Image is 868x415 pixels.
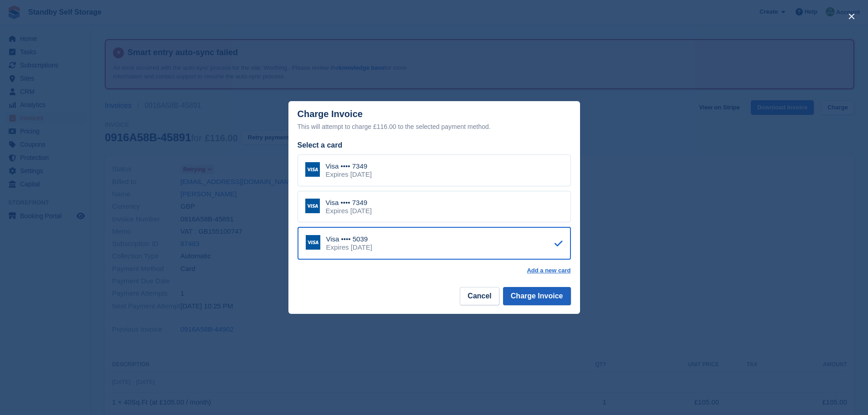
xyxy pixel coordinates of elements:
[298,140,571,151] div: Select a card
[306,235,320,250] img: Visa Logo
[844,9,859,24] button: close
[326,170,372,179] div: Expires [DATE]
[326,207,372,215] div: Expires [DATE]
[326,162,372,170] div: Visa •••• 7349
[460,287,499,305] button: Cancel
[305,162,320,177] img: Visa Logo
[305,199,320,213] img: Visa Logo
[326,243,372,251] div: Expires [DATE]
[527,267,570,274] a: Add a new card
[326,199,372,207] div: Visa •••• 7349
[298,109,571,132] div: Charge Invoice
[298,121,571,132] div: This will attempt to charge £116.00 to the selected payment method.
[326,235,372,243] div: Visa •••• 5039
[503,287,571,305] button: Charge Invoice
